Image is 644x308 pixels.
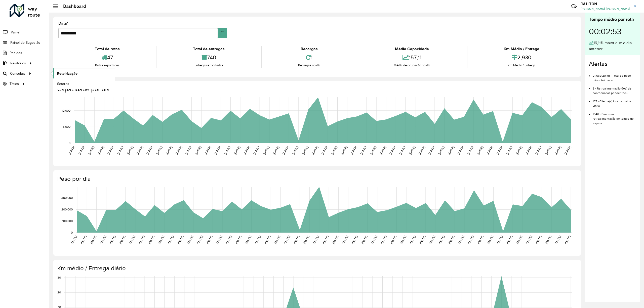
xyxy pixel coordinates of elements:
[437,146,445,155] text: [DATE]
[215,235,223,245] text: [DATE]
[438,235,445,245] text: [DATE]
[196,235,204,245] text: [DATE]
[525,235,533,245] text: [DATE]
[515,235,523,245] text: [DATE]
[10,50,22,56] span: Pedidos
[60,63,155,68] div: Rotas exportadas
[263,46,355,52] div: Recargas
[264,235,271,245] text: [DATE]
[283,235,291,245] text: [DATE]
[53,79,115,89] a: Setores
[53,68,115,78] a: Roteirização
[331,146,338,155] text: [DATE]
[322,235,329,245] text: [DATE]
[487,235,494,245] text: [DATE]
[175,146,182,155] text: [DATE]
[158,52,260,63] div: 740
[128,235,136,245] text: [DATE]
[350,146,357,155] text: [DATE]
[126,146,134,155] text: [DATE]
[214,146,221,155] text: [DATE]
[148,235,155,245] text: [DATE]
[254,235,261,245] text: [DATE]
[158,46,260,52] div: Total de entregas
[253,146,260,155] text: [DATE]
[88,146,95,155] text: [DATE]
[273,235,281,245] text: [DATE]
[358,63,465,68] div: Média de ocupação no dia
[225,235,232,245] text: [DATE]
[312,235,319,245] text: [DATE]
[467,235,474,245] text: [DATE]
[515,146,522,155] text: [DATE]
[11,30,20,35] span: Painel
[341,235,349,245] text: [DATE]
[136,146,143,155] text: [DATE]
[506,235,513,245] text: [DATE]
[554,146,561,155] text: [DATE]
[589,40,636,52] div: 16,11% maior que o dia anterior
[428,146,435,155] text: [DATE]
[506,146,513,155] text: [DATE]
[243,146,250,155] text: [DATE]
[61,196,73,200] text: 300,000
[370,146,377,155] text: [DATE]
[99,235,107,245] text: [DATE]
[146,146,153,155] text: [DATE]
[447,146,455,155] text: [DATE]
[224,146,231,155] text: [DATE]
[593,82,636,95] li: 3 - Retroalimentação(ões) de coordenadas pendente(s)
[380,235,387,245] text: [DATE]
[117,146,124,155] text: [DATE]
[61,208,73,211] text: 200,000
[97,146,104,155] text: [DATE]
[186,235,194,245] text: [DATE]
[57,175,576,183] h4: Peso por dia
[545,235,552,245] text: [DATE]
[544,146,552,155] text: [DATE]
[593,70,636,82] li: 21.039,20 kg - Total de peso não roteirizado
[399,235,407,245] text: [DATE]
[194,146,202,155] text: [DATE]
[408,146,416,155] text: [DATE]
[235,235,242,245] text: [DATE]
[390,235,397,245] text: [DATE]
[57,71,77,76] span: Roteirização
[370,235,378,245] text: [DATE]
[564,146,571,155] text: [DATE]
[57,291,61,294] text: 20
[167,235,174,245] text: [DATE]
[399,146,406,155] text: [DATE]
[70,235,77,245] text: [DATE]
[90,235,97,245] text: [DATE]
[60,52,155,63] div: 47
[428,235,436,245] text: [DATE]
[157,235,165,245] text: [DATE]
[581,2,630,6] h3: JAILTON
[477,235,484,245] text: [DATE]
[361,235,368,245] text: [DATE]
[535,235,542,245] text: [DATE]
[486,146,493,155] text: [DATE]
[419,235,426,245] text: [DATE]
[63,125,70,128] text: 5,000
[467,146,474,155] text: [DATE]
[177,235,184,245] text: [DATE]
[581,7,630,11] span: [PERSON_NAME] [PERSON_NAME]
[10,81,19,86] span: Tático
[57,81,69,86] span: Setores
[165,146,173,155] text: [DATE]
[589,16,636,23] div: Tempo médio por rota
[379,146,386,155] text: [DATE]
[68,146,75,155] text: [DATE]
[262,146,270,155] text: [DATE]
[358,46,465,52] div: Média Capacidade
[10,61,26,66] span: Relatórios
[158,63,260,68] div: Entregas exportadas
[282,146,289,155] text: [DATE]
[476,146,484,155] text: [DATE]
[469,52,575,63] div: 2,930
[185,146,192,155] text: [DATE]
[457,235,465,245] text: [DATE]
[293,235,300,245] text: [DATE]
